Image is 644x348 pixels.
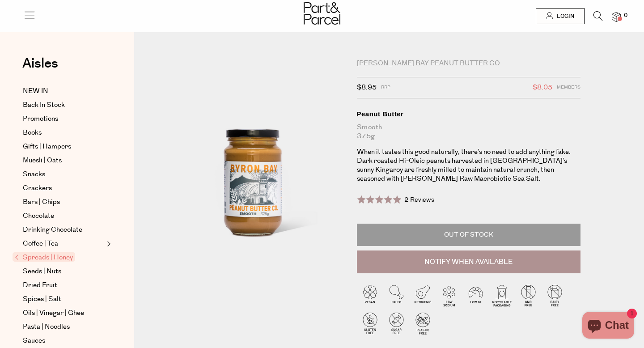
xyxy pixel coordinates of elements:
[357,110,580,119] div: Peanut Butter
[555,13,574,20] span: Login
[381,82,390,93] span: RRP
[436,282,462,309] img: P_P-ICONS-Live_Bec_V11_Low_Sodium.svg
[383,310,410,336] img: P_P-ICONS-Live_Bec_V11_Sugar_Free.svg
[23,127,42,138] span: Books
[23,169,104,180] a: Snacks
[357,310,383,336] img: P_P-ICONS-Live_Bec_V11_Gluten_Free.svg
[23,86,104,97] a: NEW IN
[23,100,65,110] span: Back In Stock
[23,114,58,124] span: Promotions
[23,225,104,235] a: Drinking Chocolate
[23,100,104,110] a: Back In Stock
[23,335,104,346] a: Sauces
[23,266,61,277] span: Seeds | Nuts
[22,57,58,79] a: Aisles
[23,169,45,180] span: Snacks
[542,282,568,309] img: P_P-ICONS-Live_Bec_V11_Dairy_Free.svg
[23,280,104,291] a: Dried Fruit
[23,141,71,152] span: Gifts | Hampers
[23,280,57,291] span: Dried Fruit
[410,310,436,336] img: P_P-ICONS-Live_Bec_V11_Plastic_Free.svg
[23,183,104,194] a: Crackers
[23,211,104,221] a: Chocolate
[15,252,104,263] a: Spreads | Honey
[23,308,84,318] span: Oils | Vinegar | Ghee
[161,59,343,274] img: Peanut Butter
[23,266,104,277] a: Seeds | Nuts
[23,335,45,346] span: Sauces
[23,197,60,208] span: Bars | Chips
[357,82,377,93] span: $8.95
[462,282,489,309] img: P_P-ICONS-Live_Bec_V11_Low_Gi.svg
[357,224,580,246] p: Out of Stock
[383,282,410,309] img: P_P-ICONS-Live_Bec_V11_Paleo.svg
[23,183,52,194] span: Crackers
[23,114,104,124] a: Promotions
[23,155,104,166] a: Muesli | Oats
[410,282,436,309] img: P_P-ICONS-Live_Bec_V11_Ketogenic.svg
[23,238,58,249] span: Coffee | Tea
[22,54,58,73] span: Aisles
[23,294,61,305] span: Spices | Salt
[580,312,637,341] inbox-online-store-chat: Shopify online store chat
[622,12,630,20] span: 0
[23,322,70,332] span: Pasta | Noodles
[23,294,104,305] a: Spices | Salt
[404,195,434,204] span: 2 Reviews
[23,322,104,332] a: Pasta | Noodles
[23,197,104,208] a: Bars | Chips
[533,82,552,93] span: $8.05
[23,155,62,166] span: Muesli | Oats
[23,141,104,152] a: Gifts | Hampers
[105,238,111,249] button: Expand/Collapse Coffee | Tea
[23,86,48,97] span: NEW IN
[23,238,104,249] a: Coffee | Tea
[357,59,580,68] div: [PERSON_NAME] Bay Peanut Butter Co
[23,127,104,138] a: Books
[357,250,580,274] button: Notify When Available
[23,211,54,221] span: Chocolate
[304,2,340,25] img: Part&Parcel
[557,82,580,93] span: Members
[23,225,82,235] span: Drinking Chocolate
[515,282,542,309] img: P_P-ICONS-Live_Bec_V11_GMO_Free.svg
[13,252,75,262] span: Spreads | Honey
[612,12,621,21] a: 0
[357,148,580,183] p: When it tastes this good naturally, there’s no need to add anything fake. Dark roasted Hi-Oleic p...
[23,308,104,318] a: Oils | Vinegar | Ghee
[536,8,585,24] a: Login
[357,282,383,309] img: P_P-ICONS-Live_Bec_V11_Vegan.svg
[357,123,580,141] div: Smooth 375g
[489,282,515,309] img: P_P-ICONS-Live_Bec_V11_Recyclable_Packaging.svg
